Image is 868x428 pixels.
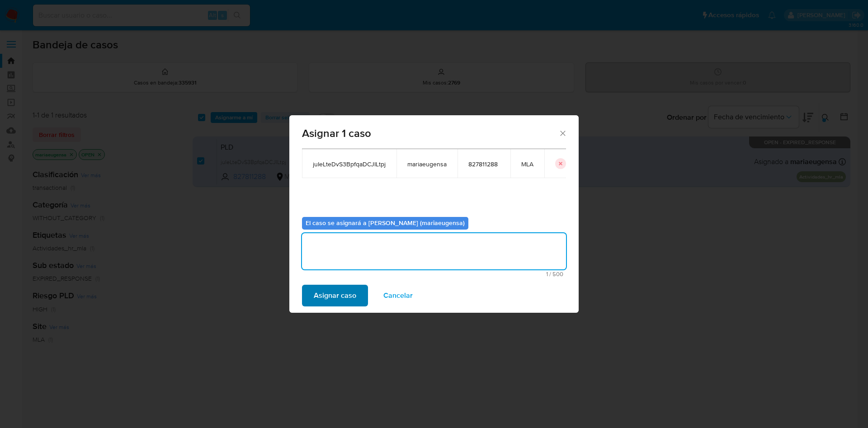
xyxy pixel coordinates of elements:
[289,115,579,313] div: assign-modal
[302,128,558,139] span: Asignar 1 caso
[468,160,500,168] span: 827811288
[313,160,386,168] span: juIeLteDvS3BpfqaDCJILtpj
[305,271,563,277] span: Máximo 500 caracteres
[306,218,465,227] b: El caso se asignará a [PERSON_NAME] (mariaeugensa)
[521,160,533,168] span: MLA
[555,158,566,169] button: icon-button
[302,285,368,306] button: Asignar caso
[372,285,425,306] button: Cancelar
[407,160,447,168] span: mariaeugensa
[558,129,566,137] button: Cerrar ventana
[383,286,413,306] span: Cancelar
[314,286,356,306] span: Asignar caso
